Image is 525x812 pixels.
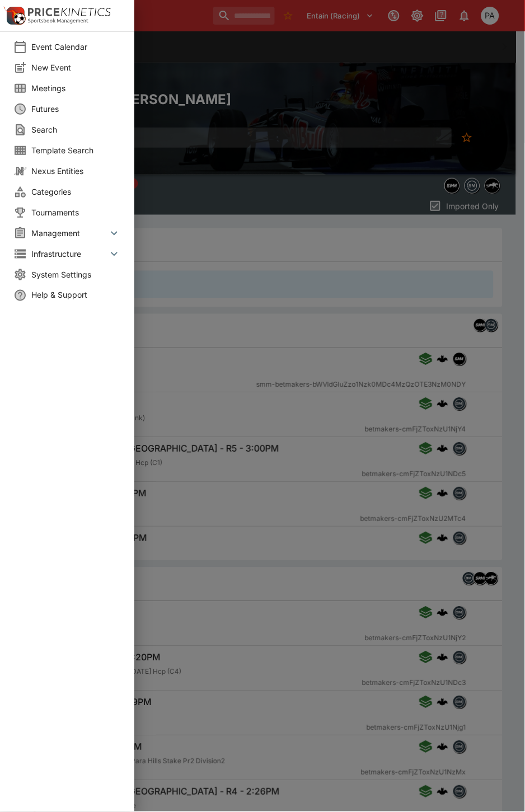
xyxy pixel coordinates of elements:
[31,227,107,239] span: Management
[31,248,107,260] span: Infrastructure
[31,186,121,198] span: Categories
[31,269,121,280] span: System Settings
[31,206,121,218] span: Tournaments
[31,124,121,135] span: Search
[31,144,121,156] span: Template Search
[31,165,121,177] span: Nexus Entities
[31,289,121,301] span: Help & Support
[31,62,121,73] span: New Event
[31,82,121,94] span: Meetings
[31,103,121,115] span: Futures
[28,8,111,16] img: PriceKinetics
[31,41,121,53] span: Event Calendar
[28,18,88,24] img: Sportsbook Management
[3,4,26,27] img: PriceKinetics Logo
